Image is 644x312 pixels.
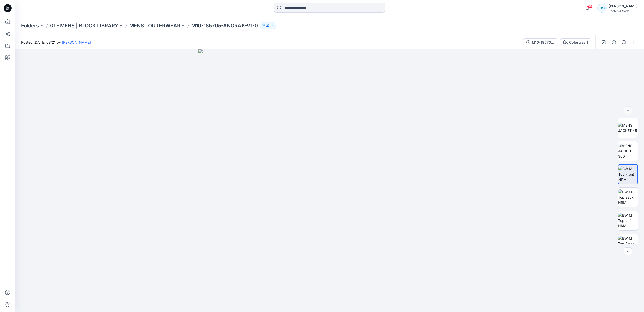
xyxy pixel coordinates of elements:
img: MENS JACKET 360 [618,143,638,159]
a: Folders [21,22,39,29]
img: eyJhbGciOiJIUzI1NiIsImtpZCI6IjAiLCJzbHQiOiJzZXMiLCJ0eXAiOiJKV1QifQ.eyJkYXRhIjp7InR5cGUiOiJzdG9yYW... [198,49,461,312]
img: BW M Top Back NRM [618,189,638,205]
p: 23 [266,23,270,28]
img: BW M Top Front NRM [618,166,637,182]
button: 23 [260,22,276,29]
img: BW M Top Left NRM [618,213,638,228]
button: M10-185705-ANORAK-V1-0 [523,38,558,46]
img: MENS JACKET 45 [618,123,638,133]
div: DS [597,4,607,13]
a: 01 - MENS | BLOCK LIBRARY [50,22,118,29]
div: [PERSON_NAME] [609,3,638,9]
button: Colorway 1 [560,38,591,46]
a: [PERSON_NAME] [62,40,91,44]
div: Scotch & Soda [609,9,638,13]
span: Posted [DATE] 08:21 by [21,40,91,45]
button: Details [610,38,618,46]
div: M10-185705-ANORAK-V1-0 [532,40,555,45]
span: 58 [587,4,593,8]
p: M10-185705-ANORAK-V1-0 [191,22,258,29]
img: BW M Top Front Chest NRM [618,236,638,252]
div: Colorway 1 [569,40,588,45]
a: MENS | OUTERWEAR [129,22,180,29]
